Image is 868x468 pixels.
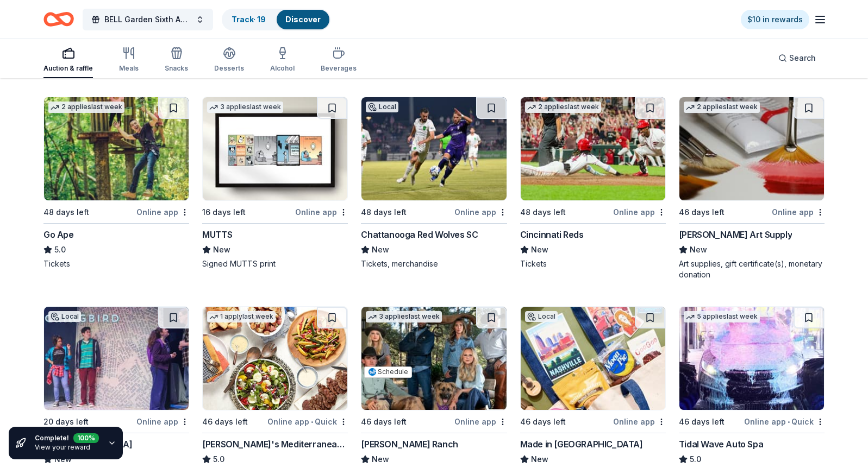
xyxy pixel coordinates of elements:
a: View your reward [35,443,90,451]
span: New [531,453,548,466]
div: Tickets, merchandise [361,258,507,269]
div: MUTTS [202,228,232,241]
a: Image for Go Ape2 applieslast week48 days leftOnline appGo Ape5.0Tickets [43,97,189,269]
div: 46 days left [679,415,725,428]
span: New [372,453,389,466]
div: 1 apply last week [207,311,276,322]
div: Meals [119,64,139,73]
div: Art supplies, gift certificate(s), monetary donation [679,258,825,280]
div: Signed MUTTS print [202,258,348,269]
div: Go Ape [43,228,74,241]
img: Image for MUTTS [203,97,347,200]
div: Cincinnati Reds [520,228,584,241]
button: Auction & raffle [43,42,93,78]
div: Online app [454,205,507,219]
div: 3 applies last week [207,102,283,113]
button: BELL Garden Sixth Annual Virtual Auction [83,9,213,30]
a: $10 in rewards [741,10,809,29]
span: 5.0 [54,243,66,256]
div: Complete! [35,433,99,443]
div: Desserts [214,64,244,73]
div: 2 applies last week [525,102,601,113]
span: New [531,243,548,256]
a: Track· 19 [232,15,266,24]
button: Beverages [321,42,357,78]
div: 3 applies last week [366,311,442,322]
div: 48 days left [43,206,89,219]
div: Online app [454,415,507,428]
img: Image for Trekell Art Supply [679,97,824,200]
span: 5.0 [213,453,224,466]
div: [PERSON_NAME] Ranch [361,438,458,451]
span: Search [789,52,816,65]
span: • [311,418,313,426]
img: Image for Chattanooga Red Wolves SC [361,97,506,200]
img: Image for Nashville Children's Theatre [44,307,189,410]
div: Made in [GEOGRAPHIC_DATA] [520,438,643,451]
div: Tidal Wave Auto Spa [679,438,763,451]
a: Discover [285,15,321,24]
div: 46 days left [202,415,248,428]
div: Tickets [43,258,189,269]
img: Image for Made in TN [521,307,665,410]
div: 2 applies last week [48,102,124,113]
div: Online app Quick [267,415,348,428]
img: Image for Go Ape [44,97,189,200]
div: 48 days left [520,206,566,219]
button: Meals [119,42,139,78]
div: Online app [136,415,189,428]
div: [PERSON_NAME]'s Mediterranean Cafe [202,438,348,451]
div: 46 days left [679,206,725,219]
button: Schedule [364,366,412,378]
button: Track· 19Discover [222,9,330,30]
a: Home [43,7,74,32]
div: Auction & raffle [43,64,93,73]
a: Image for MUTTS3 applieslast week16 days leftOnline appMUTTSNewSigned MUTTS print [202,97,348,269]
div: 46 days left [361,415,407,428]
a: Image for Cincinnati Reds2 applieslast week48 days leftOnline appCincinnati RedsNewTickets [520,97,666,269]
span: • [788,418,790,426]
div: Online app [295,205,348,219]
div: 16 days left [202,206,246,219]
div: Online app Quick [744,415,825,428]
div: 48 days left [361,206,407,219]
span: New [690,243,707,256]
span: Schedule [378,368,408,376]
div: Alcohol [270,64,295,73]
span: New [213,243,230,256]
a: Image for Chattanooga Red Wolves SCLocal48 days leftOnline appChattanooga Red Wolves SCNewTickets... [361,97,507,269]
a: Image for Trekell Art Supply2 applieslast week46 days leftOnline app[PERSON_NAME] Art SupplyNewAr... [679,97,825,280]
button: Snacks [165,42,188,78]
div: Online app [613,205,666,219]
div: Local [48,311,81,322]
img: Image for Taziki's Mediterranean Cafe [203,307,347,410]
div: 5 applies last week [684,311,760,322]
span: BELL Garden Sixth Annual Virtual Auction [104,13,191,26]
div: 100 % [73,433,99,442]
div: [PERSON_NAME] Art Supply [679,228,792,241]
div: 2 applies last week [684,102,760,113]
span: 5.0 [690,453,701,466]
img: Image for Tidal Wave Auto Spa [679,307,824,410]
div: Beverages [321,64,357,73]
img: Image for Kimes Ranch [361,307,506,410]
div: Online app [136,205,189,219]
div: Local [525,311,558,322]
button: Alcohol [270,42,295,78]
div: 46 days left [520,415,566,428]
div: Online app [613,415,666,428]
img: Image for Cincinnati Reds [521,97,665,200]
button: Desserts [214,42,244,78]
div: 20 days left [43,415,89,428]
div: Chattanooga Red Wolves SC [361,228,478,241]
span: New [372,243,389,256]
button: Search [770,47,825,69]
div: Tickets [520,258,666,269]
div: Snacks [165,64,188,73]
div: Local [366,102,398,112]
div: Online app [772,205,825,219]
